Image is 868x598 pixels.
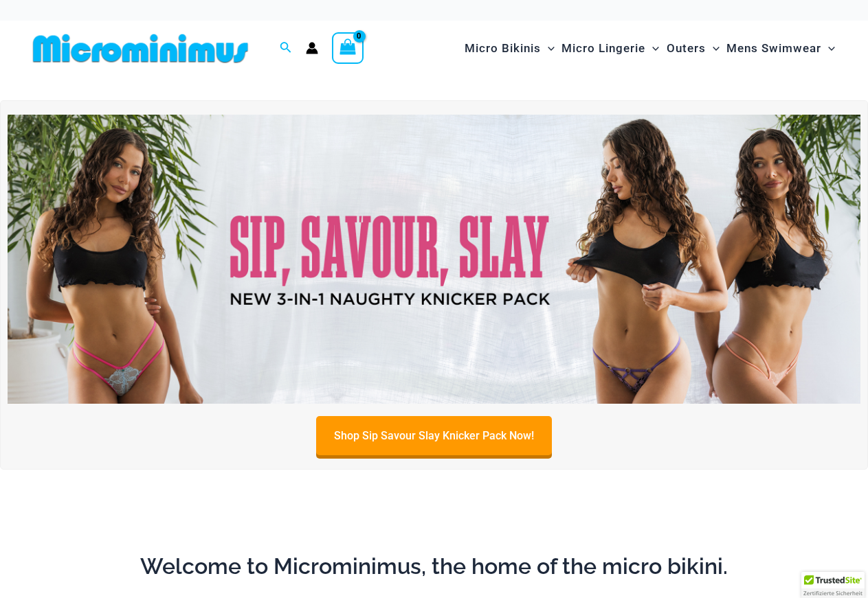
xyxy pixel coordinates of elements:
h2: Welcome to Microminimus, the home of the micro bikini. [38,552,830,581]
a: Micro BikinisMenu ToggleMenu Toggle [461,27,558,69]
span: Micro Lingerie [561,31,645,66]
nav: Site Navigation [459,25,841,71]
span: Micro Bikinis [465,31,541,66]
a: Micro LingerieMenu ToggleMenu Toggle [558,27,663,69]
span: Mens Swimwear [726,31,821,66]
a: Account icon link [306,42,318,54]
a: Shop Sip Savour Slay Knicker Pack Now! [316,416,552,455]
a: Mens SwimwearMenu ToggleMenu Toggle [723,27,838,69]
a: Search icon link [280,40,292,57]
span: Menu Toggle [541,31,555,66]
span: Menu Toggle [821,31,835,66]
span: Outers [667,31,706,66]
div: TrustedSite Certified [801,572,865,598]
a: View Shopping Cart, empty [332,32,364,64]
span: Menu Toggle [645,31,659,66]
img: Sip Savour Slay Knicker Pack [8,115,860,404]
span: Menu Toggle [706,31,720,66]
img: MM SHOP LOGO FLAT [27,33,254,64]
a: OutersMenu ToggleMenu Toggle [663,27,723,69]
